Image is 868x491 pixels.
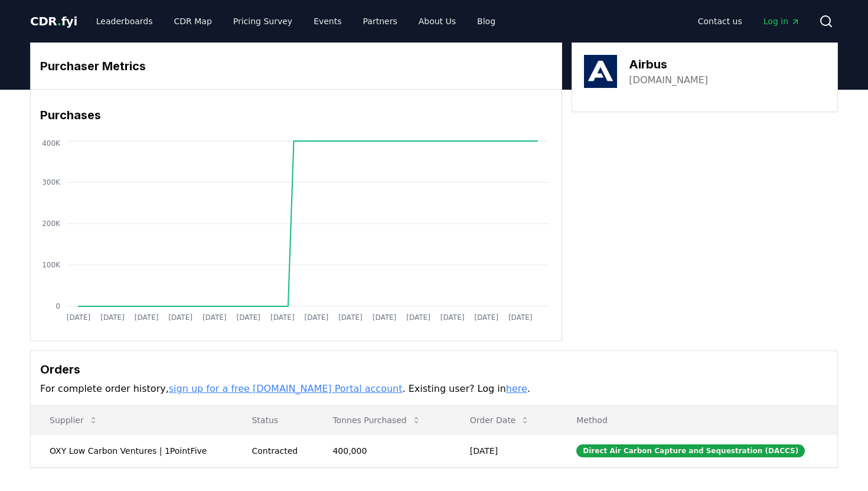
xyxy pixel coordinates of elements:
[42,220,61,228] tspan: 200K
[40,57,552,75] h3: Purchaser Metrics
[135,313,159,322] tspan: [DATE]
[87,11,505,32] nav: Main
[373,313,397,322] tspan: [DATE]
[576,444,805,457] div: Direct Air Carbon Capture and Sequestration (DACCS)
[100,313,125,322] tspan: [DATE]
[323,408,430,432] button: Tonnes Purchased
[40,408,107,432] button: Supplier
[30,13,77,30] a: CDR.fyi
[224,11,302,32] a: Pricing Survey
[40,361,828,378] h3: Orders
[56,302,60,310] tspan: 0
[406,313,430,322] tspan: [DATE]
[763,15,800,27] span: Log in
[688,11,752,32] a: Contact us
[567,414,828,426] p: Method
[40,382,828,396] p: For complete order history, . Existing user? Log in .
[42,139,61,148] tspan: 400K
[168,313,192,322] tspan: [DATE]
[754,11,810,32] a: Log in
[629,55,708,73] h3: Airbus
[409,11,465,32] a: About Us
[57,14,61,28] span: .
[688,11,810,32] nav: Main
[87,11,162,32] a: Leaderboards
[252,445,304,457] div: Contracted
[474,313,498,322] tspan: [DATE]
[468,11,505,32] a: Blog
[42,261,61,269] tspan: 100K
[242,414,304,426] p: Status
[67,313,91,322] tspan: [DATE]
[305,313,329,322] tspan: [DATE]
[338,313,363,322] tspan: [DATE]
[461,408,540,432] button: Order Date
[506,383,527,394] a: here
[440,313,465,322] tspan: [DATE]
[165,11,221,32] a: CDR Map
[451,434,557,467] td: [DATE]
[42,178,61,186] tspan: 300K
[584,55,617,88] img: Airbus-logo
[508,313,533,322] tspan: [DATE]
[270,313,295,322] tspan: [DATE]
[31,434,233,467] td: OXY Low Carbon Ventures | 1PointFive
[314,434,451,467] td: 400,000
[203,313,227,322] tspan: [DATE]
[30,14,77,28] span: CDR fyi
[236,313,260,322] tspan: [DATE]
[40,106,552,124] h3: Purchases
[304,11,351,32] a: Events
[629,73,708,87] a: [DOMAIN_NAME]
[169,383,403,394] a: sign up for a free [DOMAIN_NAME] Portal account
[354,11,407,32] a: Partners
